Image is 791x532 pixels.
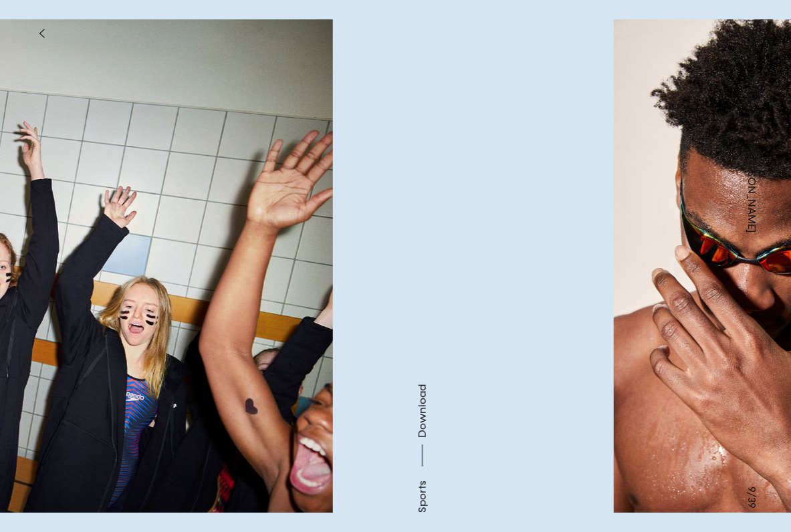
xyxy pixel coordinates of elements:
button: Download asset [415,384,431,473]
span: Download [416,384,429,438]
span: At [PERSON_NAME] [744,137,760,233]
a: [PERSON_NAME] [744,19,760,102]
div: Sports [415,481,431,513]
